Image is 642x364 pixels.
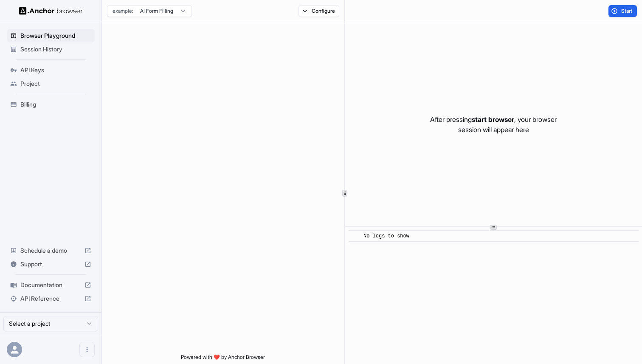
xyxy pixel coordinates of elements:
span: API Keys [20,66,91,74]
span: example: [113,8,133,14]
p: After pressing , your browser session will appear here [430,114,557,135]
span: ​ [353,232,357,240]
div: API Keys [7,63,95,77]
div: Documentation [7,278,95,292]
span: Session History [20,45,91,54]
span: Project [20,79,91,88]
div: Project [7,77,95,90]
span: start browser [472,115,514,124]
img: Anchor Logo [19,7,83,15]
button: Start [608,5,637,17]
span: Powered with ❤️ by Anchor Browser [181,354,265,364]
span: Support [20,260,81,268]
button: Configure [298,5,340,17]
div: API Reference [7,292,95,305]
span: Browser Playground [20,31,91,40]
div: Session History [7,42,95,56]
div: Billing [7,98,95,111]
span: Billing [20,100,91,109]
div: Schedule a demo [7,244,95,257]
span: Start [621,8,633,14]
span: Schedule a demo [20,246,81,255]
span: No logs to show [363,233,409,239]
button: Open menu [79,342,95,357]
span: API Reference [20,294,81,303]
div: Support [7,257,95,271]
span: Documentation [20,281,81,289]
div: Browser Playground [7,29,95,42]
